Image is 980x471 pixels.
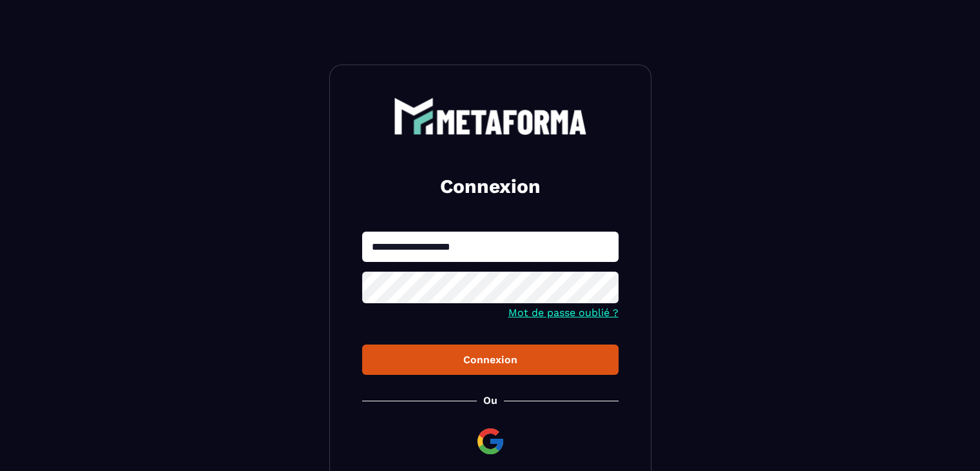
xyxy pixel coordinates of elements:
img: google [475,426,506,457]
button: Connexion [362,345,619,375]
a: logo [362,97,619,135]
img: logo [394,97,587,135]
p: Ou [483,394,497,406]
div: Connexion [372,354,608,366]
a: Mot de passe oublié ? [508,306,619,319]
h2: Connexion [378,174,603,199]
